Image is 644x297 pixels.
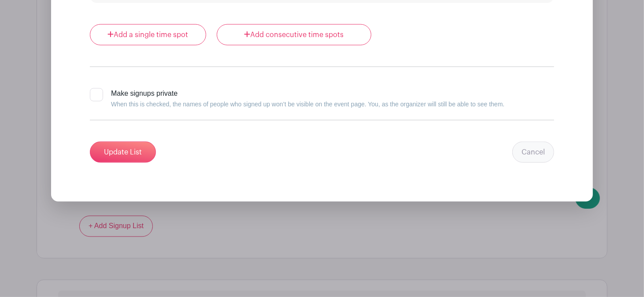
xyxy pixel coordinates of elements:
[111,101,504,108] small: When this is checked, the names of people who signed up won’t be visible on the event page. You, ...
[217,24,371,45] a: Add consecutive time spots
[111,88,504,109] div: Make signups private
[512,142,554,163] a: Cancel
[90,142,156,163] input: Update List
[90,24,206,45] a: Add a single time spot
